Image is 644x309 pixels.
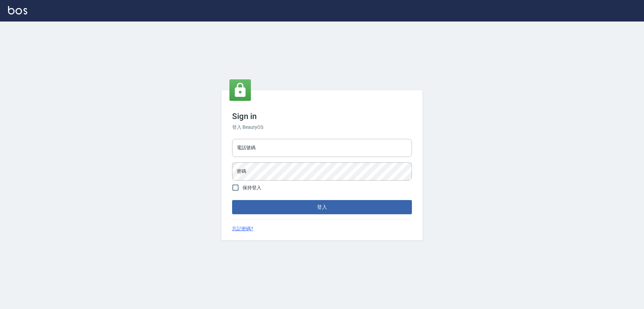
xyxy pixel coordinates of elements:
h3: Sign in [232,112,412,121]
img: Logo [8,6,27,14]
h6: 登入 BeautyOS [232,124,412,131]
span: 保持登入 [243,184,261,191]
a: 忘記密碼? [232,225,253,232]
button: 登入 [232,200,412,214]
